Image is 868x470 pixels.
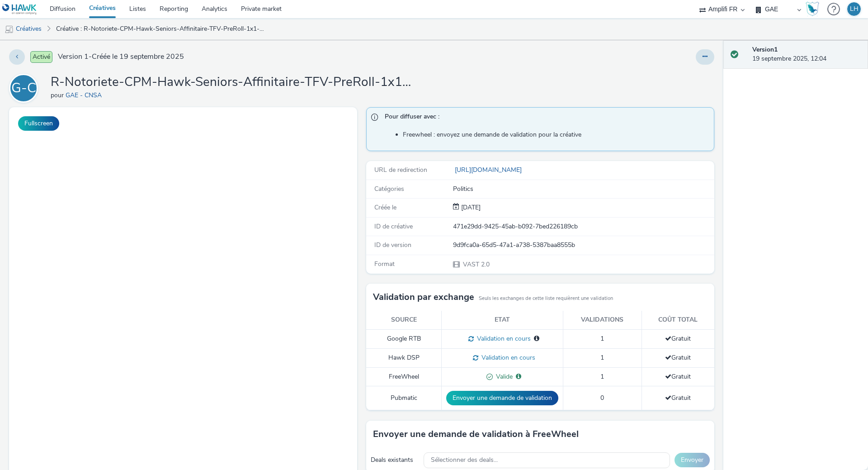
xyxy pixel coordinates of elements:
div: 19 septembre 2025, 12:04 [752,45,861,64]
a: Hawk Academy [806,2,823,16]
div: LH [850,2,859,16]
button: Envoyer une demande de validation [446,391,558,405]
a: Créative : R-Notoriete-CPM-Hawk-Seniors-Affinitaire-TFV-PreRoll-1x1-MobTab-$82938933$-P-PREROLL-1... [52,18,269,40]
span: ID de version [374,241,411,249]
span: Valide [493,372,513,381]
h3: Validation par exchange [373,290,474,304]
li: Freewheel : envoyez une demande de validation pour la créative [403,130,709,139]
h3: Envoyer une demande de validation à FreeWheel [373,427,579,441]
a: G-C [9,84,42,92]
h1: R-Notoriete-CPM-Hawk-Seniors-Affinitaire-TFV-PreRoll-1x1-MobTab-$82938933$-P-PREROLL-1x1-Message1 [51,74,412,91]
div: Création 19 septembre 2025, 12:04 [459,203,481,212]
span: Activé [30,51,52,63]
small: Seuls les exchanges de cette liste requièrent une validation [479,295,613,302]
span: Gratuit [665,353,691,362]
td: Pubmatic [366,386,442,410]
span: 1 [600,372,604,381]
button: Fullscreen [18,116,59,131]
span: Validation en cours [474,334,531,343]
img: mobile [5,25,14,34]
td: FreeWheel [366,367,442,386]
div: Deals existants [371,456,419,465]
span: Pour diffuser avec : [385,112,705,124]
span: Validation en cours [478,353,535,362]
span: Gratuit [665,334,691,343]
th: Validations [563,311,642,329]
a: GAE - CNSA [66,91,105,100]
span: Gratuit [665,394,691,402]
span: ID de créative [374,222,413,231]
div: Politics [453,185,713,194]
span: URL de redirection [374,166,427,174]
th: Coût total [642,311,714,329]
span: Gratuit [665,372,691,381]
button: Envoyer [675,453,710,467]
span: 1 [600,353,604,362]
span: Créée le [374,203,396,212]
span: Sélectionner des deals... [431,456,498,464]
span: VAST 2.0 [462,260,490,269]
td: Hawk DSP [366,348,442,367]
span: pour [51,91,66,100]
th: Source [366,311,442,329]
span: 0 [600,394,604,402]
img: undefined Logo [2,4,37,15]
div: 471e29dd-9425-45ab-b092-7bed226189cb [453,222,713,231]
td: Google RTB [366,329,442,348]
span: [DATE] [459,203,481,212]
strong: Version 1 [752,45,778,54]
div: 9d9fca0a-65d5-47a1-a738-5387baa8555b [453,241,713,250]
img: Hawk Academy [806,2,819,16]
span: Version 1 - Créée le 19 septembre 2025 [58,52,184,62]
span: Catégories [374,185,404,193]
div: G-C [11,76,36,101]
span: Format [374,260,395,268]
a: [URL][DOMAIN_NAME] [453,166,525,174]
span: 1 [600,334,604,343]
th: Etat [442,311,563,329]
